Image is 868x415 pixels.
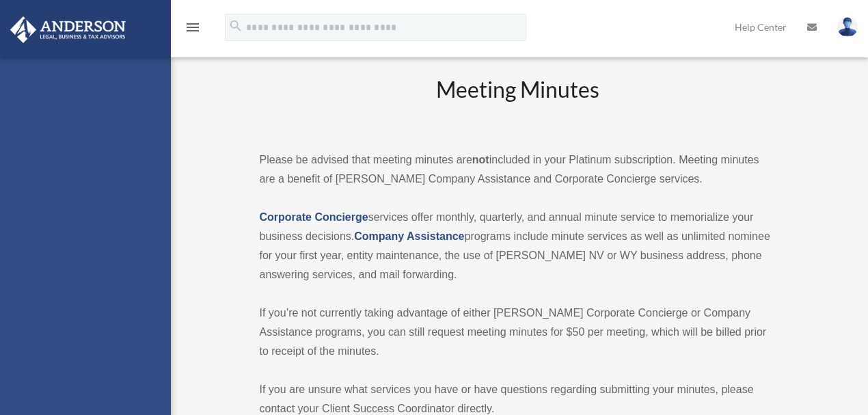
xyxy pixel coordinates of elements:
[185,19,201,36] i: menu
[185,24,201,36] a: menu
[260,304,776,361] p: If you’re not currently taking advantage of either [PERSON_NAME] Corporate Concierge or Company A...
[228,18,243,34] i: search
[260,211,368,223] a: Corporate Concierge
[260,75,776,131] h2: Meeting Minutes
[354,230,464,242] a: Company Assistance
[472,154,489,165] strong: not
[837,17,858,37] img: User Pic
[260,150,776,189] p: Please be advised that meeting minutes are included in your Platinum subscription. Meeting minute...
[260,208,776,284] p: services offer monthly, quarterly, and annual minute service to memorialize your business decisio...
[6,16,130,43] img: Anderson Advisors Platinum Portal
